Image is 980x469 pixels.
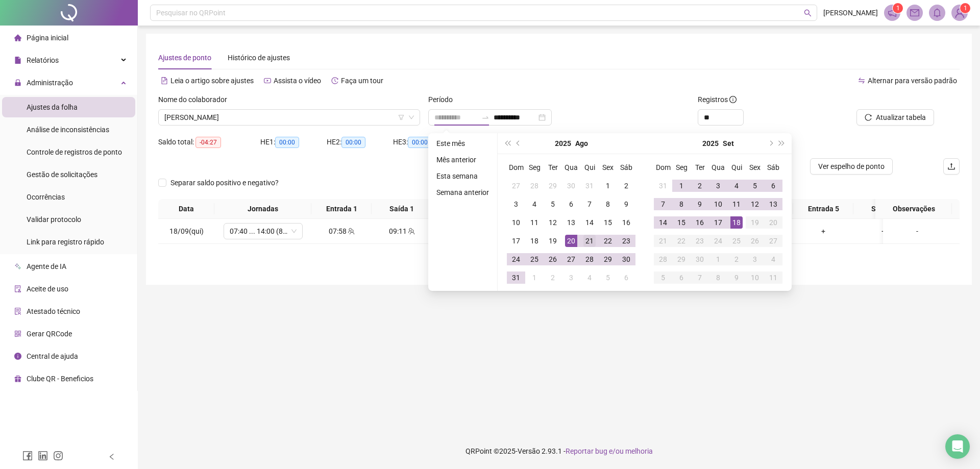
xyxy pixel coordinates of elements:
[694,216,706,229] div: 16
[544,158,562,177] th: Ter
[27,307,80,315] span: Atestado técnico
[910,8,919,17] span: mail
[347,228,355,235] span: team
[657,216,669,229] div: 14
[767,235,779,247] div: 27
[14,353,21,360] span: info-circle
[547,180,559,192] div: 29
[746,232,764,250] td: 2025-09-26
[575,133,588,154] button: month panel
[675,216,688,229] div: 15
[599,177,617,195] td: 2025-08-01
[694,180,706,192] div: 2
[727,195,746,213] td: 2025-09-11
[341,137,365,148] span: 00:00
[712,198,724,210] div: 10
[698,94,737,105] span: Registros
[528,216,541,229] div: 11
[547,253,559,265] div: 26
[709,177,727,195] td: 2025-09-03
[868,77,957,85] span: Alternar para versão padrão
[274,77,321,85] span: Assista o vídeo
[712,271,724,284] div: 8
[27,262,66,270] span: Agente de IA
[727,213,746,232] td: 2025-09-18
[158,199,214,219] th: Data
[14,375,21,382] span: gift
[712,216,724,229] div: 17
[749,235,761,247] div: 26
[746,195,764,213] td: 2025-09-12
[481,113,489,121] span: to
[528,253,541,265] div: 25
[960,3,970,13] sup: Atualize o seu contato no menu Meus Dados
[525,250,544,268] td: 2025-08-25
[432,170,493,182] li: Esta semana
[583,271,596,284] div: 4
[14,308,21,315] span: solution
[544,213,562,232] td: 2025-08-12
[617,268,635,287] td: 2025-09-06
[583,180,596,192] div: 31
[617,232,635,250] td: 2025-08-23
[617,195,635,213] td: 2025-08-09
[562,158,580,177] th: Qua
[510,180,522,192] div: 27
[195,137,221,148] span: -04:27
[729,96,737,103] span: info-circle
[730,216,743,229] div: 18
[675,271,688,284] div: 6
[875,199,952,219] th: Observações
[797,226,849,237] div: +
[654,213,672,232] td: 2025-09-14
[507,268,525,287] td: 2025-08-31
[510,235,522,247] div: 17
[507,232,525,250] td: 2025-08-17
[767,253,779,265] div: 4
[675,253,688,265] div: 29
[264,77,271,84] span: youtube
[565,198,577,210] div: 6
[510,253,522,265] div: 24
[727,250,746,268] td: 2025-10-02
[709,232,727,250] td: 2025-09-24
[507,177,525,195] td: 2025-07-27
[599,250,617,268] td: 2025-08-29
[675,235,688,247] div: 22
[793,199,853,219] th: Entrada 5
[749,253,761,265] div: 3
[502,133,513,154] button: super-prev-year
[599,213,617,232] td: 2025-08-15
[138,433,980,469] footer: QRPoint © 2025 - 2.93.1 -
[555,133,571,154] button: year panel
[964,5,967,12] span: 1
[525,195,544,213] td: 2025-08-04
[398,114,404,120] span: filter
[27,238,104,246] span: Link para registro rápido
[14,57,21,64] span: file
[525,213,544,232] td: 2025-08-11
[583,198,596,210] div: 7
[27,330,72,338] span: Gerar QRCode
[580,177,599,195] td: 2025-07-31
[657,253,669,265] div: 28
[580,268,599,287] td: 2025-09-04
[730,235,743,247] div: 25
[507,250,525,268] td: 2025-08-24
[544,195,562,213] td: 2025-08-05
[408,137,432,148] span: 00:00
[691,250,709,268] td: 2025-09-30
[694,253,706,265] div: 30
[27,352,78,360] span: Central de ajuda
[672,268,691,287] td: 2025-10-06
[38,451,48,461] span: linkedin
[749,216,761,229] div: 19
[27,148,122,156] span: Controle de registros de ponto
[407,228,415,235] span: team
[566,447,653,455] span: Reportar bug e/ou melhoria
[602,235,614,247] div: 22
[428,94,459,105] label: Período
[562,177,580,195] td: 2025-07-30
[694,271,706,284] div: 7
[694,235,706,247] div: 23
